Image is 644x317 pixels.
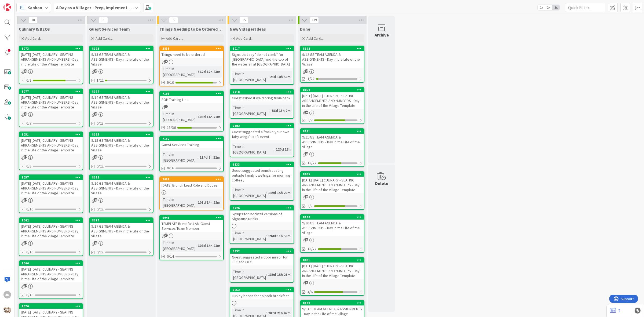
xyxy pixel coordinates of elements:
div: 81909/10 GS TEAM AGENDA & ASSIGNMENTS - Day in the Life of the Village [301,215,364,236]
span: 0/10 [26,206,33,212]
span: 13/22 [308,160,316,166]
div: 8190 [303,215,364,219]
span: : [274,146,275,152]
div: 9/14 GS TEAM AGENDA & ASSIGNMENTS - Day in the Life of the Village [90,94,153,111]
a: 6833Guest suggested bench seating outside family dwellings for morning coffee\Time in [GEOGRAPHIC... [230,162,294,201]
span: 18 [28,17,38,23]
a: 8062[DATE] [DATE] CULINARY - SEATING ARRANGEMENTS AND NUMBERS - Day in the Life of the Village Te... [19,217,83,256]
div: 7152 [160,136,223,141]
span: 1/22 [97,78,104,83]
img: Visit kanbanzone.com [3,3,11,11]
div: Syrups for Mocktail Versions of Signature Drinks [230,210,294,222]
div: 362d 12h 43m [196,69,222,75]
div: 81929/12 GS TEAM AGENDA & ASSIGNMENTS - Day in the Life of the Village [301,46,364,68]
span: 0/8 [26,163,31,169]
span: 0/10 [26,249,33,255]
div: 7718 [230,90,294,94]
div: Time in [GEOGRAPHIC_DATA] [232,71,268,83]
div: 8190 [301,215,364,220]
span: : [268,74,269,80]
div: 6226Syrups for Mocktail Versions of Signature Drinks [230,206,294,222]
div: 8191 [303,129,364,133]
span: 19 [94,112,97,116]
span: 20 [305,238,308,241]
span: Kanban [27,4,42,11]
a: 81979/17 GS TEAM AGENDA & ASSIGNMENTS - Day in the Life of the Village0/22 [89,217,153,256]
div: 108d 14h 22m [196,114,222,120]
div: 8196 [92,176,153,179]
div: 8057 [22,176,83,179]
div: 8062 [22,218,83,222]
span: 0/22 [97,163,104,169]
span: 0/10 [26,292,33,298]
a: 2689[DATE] Brunch Lead Role and DutiesTime in [GEOGRAPHIC_DATA]:108d 14h 22m [159,176,224,210]
div: Time in [GEOGRAPHIC_DATA] [232,143,274,155]
div: 8069 [301,88,364,92]
div: [DATE] [DATE] CULINARY - SEATING ARRANGEMENTS AND NUMBERS - Day in the Life of the Village Template [301,177,364,193]
div: 8065[DATE] [DATE] CULINARY - SEATING ARRANGEMENTS AND NUMBERS - Day in the Life of the Village Te... [301,172,364,193]
span: 19 [94,198,97,202]
div: 120d 18h [275,146,292,152]
span: Add Card... [236,36,253,41]
div: 6832 [230,249,294,254]
div: TEMPLATE Breakfast AM Guest Services Team Member [160,220,223,232]
div: 207d 21h 42m [267,310,292,316]
div: 108d 14h 22m [196,199,222,205]
div: 2858 [162,47,223,50]
div: 81949/14 GS TEAM AGENDA & ASSIGNMENTS - Day in the Life of the Village [90,89,153,111]
div: 139d 15h 21m [267,272,292,278]
div: 6832 [233,249,294,253]
a: 8073[DATE] [DATE] CULINARY - SEATING ARRANGEMENTS AND NUMBERS - Day in the Life of the Village Te... [19,46,83,84]
span: New Villager Ideas [230,26,266,32]
span: 1x [538,5,545,10]
div: 8061 [301,258,364,263]
div: 7102Guest suggested a "make your own fairy wings" craft event [230,123,294,140]
span: Add Card... [25,36,42,41]
div: 9/16 GS TEAM AGENDA & ASSIGNMENTS - Day in the Life of the Village [90,180,153,196]
div: 8191 [301,129,364,134]
span: Culinary & BEOs [19,26,50,32]
div: Time in [GEOGRAPHIC_DATA] [232,269,266,280]
span: Things Needing to be Ordered - PUT IN CARD, Don't make new card [159,26,224,32]
div: Guest suggested a door mirror for FFC and OFC [230,254,294,265]
a: 8057[DATE] [DATE] CULINARY - SEATING ARRANGEMENTS AND NUMBERS - Day in the Life of the Village Te... [19,174,83,213]
span: 1 [164,105,168,108]
span: 19 [94,155,97,159]
div: 8061 [303,258,364,262]
div: [DATE] [DATE] CULINARY - SEATING ARRANGEMENTS AND NUMBERS - Day in the Life of the Village Template [19,94,83,111]
span: : [197,154,198,160]
span: 43 [305,111,308,114]
div: 8195 [90,132,153,137]
span: 1/22 [308,76,314,82]
div: 9/13 GS TEAM AGENDA & ASSIGNMENTS - Day in the Life of the Village [90,51,153,68]
a: 6945TEMPLATE Breakfast AM Guest Services Team MemberTime in [GEOGRAPHIC_DATA]:108d 14h 21m0/14 [159,215,224,260]
div: 8069 [303,88,364,92]
div: 7103FOH Training List [160,91,223,103]
div: 114d 9h 51m [198,154,222,160]
a: 81939/13 GS TEAM AGENDA & ASSIGNMENTS - Day in the Life of the Village1/22 [89,46,153,84]
div: 108d 14h 21m [196,243,222,249]
div: 8065 [301,172,364,177]
div: Time in [GEOGRAPHIC_DATA] [232,230,266,242]
a: 7103FOH Training ListTime in [GEOGRAPHIC_DATA]:108d 14h 22m13/36 [159,91,224,132]
span: Support [11,1,24,7]
a: 81909/10 GS TEAM AGENDA & ASSIGNMENTS - Day in the Life of the Village13/22 [300,214,364,253]
span: Add Card... [96,36,113,41]
div: 6833Guest suggested bench seating outside family dwellings for morning coffee\ [230,162,294,184]
a: 8061[DATE] [DATE] CULINARY - SEATING ARRANGEMENTS AND NUMBERS - Day in the Life of the Village Te... [300,257,364,296]
a: 8066[DATE] [DATE] CULINARY - SEATING ARRANGEMENTS AND NUMBERS - Day in the Life of the Village Te... [19,260,83,299]
div: Time in [GEOGRAPHIC_DATA] [162,66,196,78]
span: 5/7 [308,117,313,123]
div: 81959/15 GS TEAM AGENDA & ASSIGNMENTS - Day in the Life of the Village [90,132,153,154]
div: Guest suggested bench seating outside family dwellings for morning coffee\ [230,167,294,184]
span: 37 [24,198,27,202]
span: 37 [24,241,27,245]
span: : [196,243,196,249]
div: Time in [GEOGRAPHIC_DATA] [162,240,196,252]
span: Add Card... [306,36,324,41]
div: 9/10 GS TEAM AGENDA & ASSIGNMENTS - Day in the Life of the Village [301,220,364,236]
a: 2 [610,307,620,314]
div: 23d 14h 50m [269,74,292,80]
div: 2689 [162,177,223,181]
b: A Day as a Villager - Prep, Implement and Execute [56,5,152,10]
